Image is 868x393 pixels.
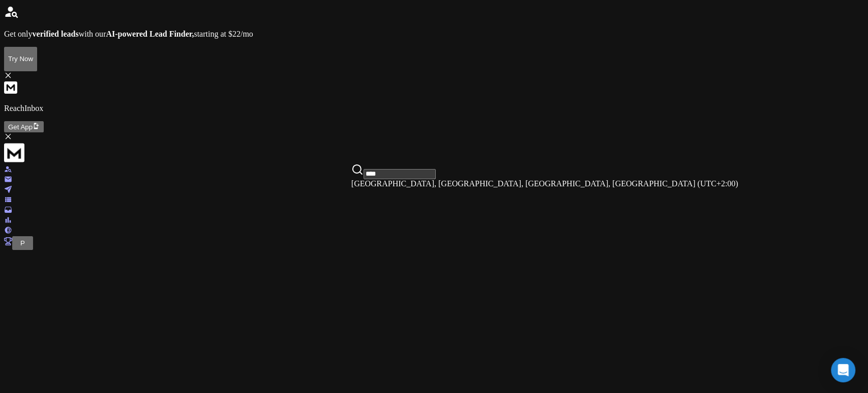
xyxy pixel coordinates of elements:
button: Get App [4,121,44,132]
div: Open Intercom Messenger [831,358,855,382]
strong: verified leads [33,30,79,38]
button: P [16,238,29,248]
strong: AI-powered Lead Finder, [106,30,194,38]
button: Try Now [4,47,37,71]
span: P [20,239,25,247]
p: Try Now [8,55,33,63]
p: Get only with our starting at $22/mo [4,30,864,39]
button: P [12,236,33,250]
div: [GEOGRAPHIC_DATA], [GEOGRAPHIC_DATA], [GEOGRAPHIC_DATA], [GEOGRAPHIC_DATA] (UTC+2:00) [351,179,738,188]
img: logo [4,143,24,163]
p: ReachInbox [4,104,864,113]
